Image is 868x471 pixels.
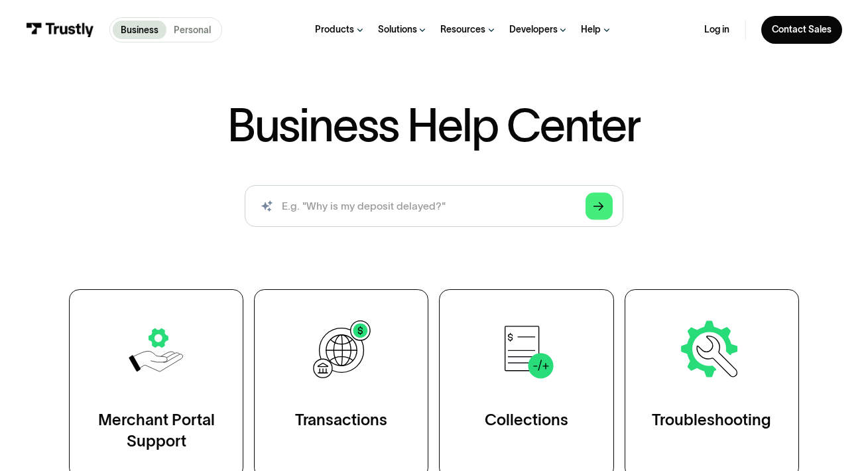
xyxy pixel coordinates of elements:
p: Personal [174,23,211,37]
p: Business [121,23,158,37]
a: Contact Sales [761,16,841,43]
div: Products [315,24,354,36]
img: Trustly Logo [26,23,93,37]
div: Collections [485,410,568,431]
form: Search [245,185,623,227]
a: Personal [166,21,219,39]
a: Log in [704,24,729,36]
div: Transactions [295,410,387,431]
a: Business [113,21,166,39]
input: search [245,185,623,227]
div: Help [581,24,601,36]
div: Resources [440,24,485,36]
div: Solutions [378,24,417,36]
div: Troubleshooting [652,410,771,431]
div: Developers [509,24,558,36]
div: Merchant Portal Support [95,410,217,452]
div: Contact Sales [772,24,832,36]
h1: Business Help Center [227,103,641,149]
